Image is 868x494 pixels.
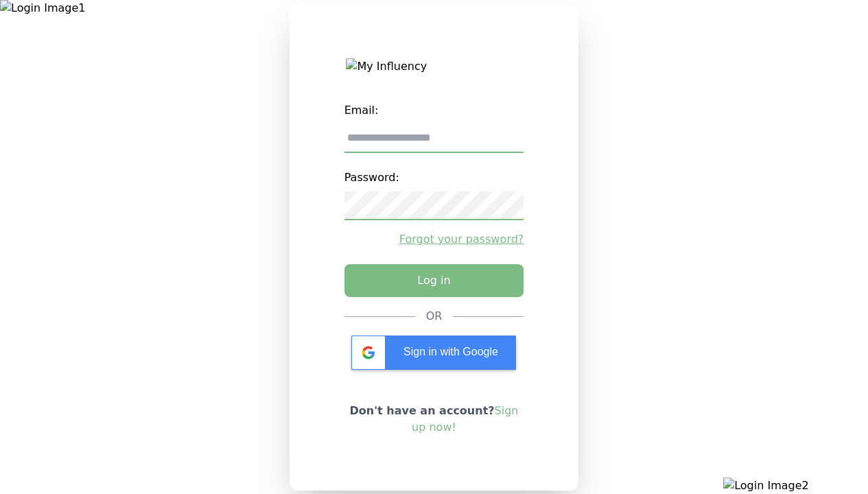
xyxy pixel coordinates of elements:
[344,97,524,124] label: Email:
[344,403,524,436] p: Don't have an account?
[344,164,524,191] label: Password:
[351,336,516,370] div: Sign in with Google
[344,264,524,297] button: Log in
[403,346,498,357] span: Sign in with Google
[346,58,521,75] img: My Influency
[426,308,443,325] div: OR
[723,478,868,494] img: Login Image2
[344,231,524,248] a: Forgot your password?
